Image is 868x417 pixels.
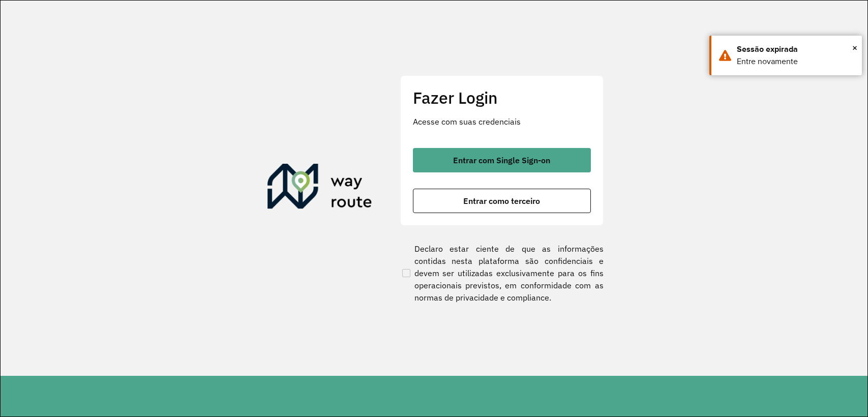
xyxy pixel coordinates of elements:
[413,148,591,172] button: button
[852,40,857,55] span: ×
[267,164,372,213] img: Roteirizador AmbevTech
[400,243,604,304] label: Declaro estar ciente de que as informações contidas nesta plataforma são confidenciais e devem se...
[413,88,591,107] h2: Fazer Login
[737,55,854,68] div: Entre novamente
[453,156,550,164] span: Entrar com Single Sign-on
[463,197,540,205] span: Entrar como terceiro
[413,115,591,128] p: Acesse com suas credenciais
[413,189,591,213] button: button
[852,40,857,55] button: Close
[737,43,854,55] div: Sessão expirada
